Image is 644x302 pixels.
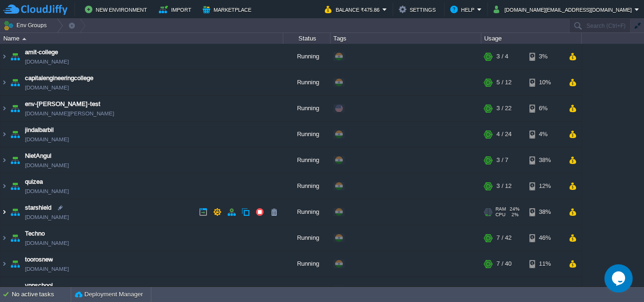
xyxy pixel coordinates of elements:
a: capitalengineeringcollege [25,73,93,83]
div: 46% [529,225,560,251]
div: 4% [529,122,560,147]
button: [DOMAIN_NAME][EMAIL_ADDRESS][DOMAIN_NAME] [494,4,635,15]
button: Env Groups [3,19,50,32]
a: amit-college [25,48,58,57]
a: [DOMAIN_NAME] [25,212,69,222]
a: [DOMAIN_NAME] [25,187,69,196]
button: Balance ₹475.86 [325,4,382,15]
div: 38% [529,199,560,225]
img: AMDAwAAAACH5BAEAAAAALAAAAAABAAEAAAICRAEAOw== [8,44,22,69]
img: AMDAwAAAACH5BAEAAAAALAAAAAABAAEAAAICRAEAOw== [8,251,22,277]
img: AMDAwAAAACH5BAEAAAAALAAAAAABAAEAAAICRAEAOw== [0,122,8,147]
a: [DOMAIN_NAME] [25,135,69,144]
img: AMDAwAAAACH5BAEAAAAALAAAAAABAAEAAAICRAEAOw== [8,199,22,225]
div: 7 / 42 [496,225,512,251]
a: [DOMAIN_NAME] [25,161,69,170]
a: [DOMAIN_NAME] [25,238,69,248]
img: AMDAwAAAACH5BAEAAAAALAAAAAABAAEAAAICRAEAOw== [0,251,8,277]
div: Running [283,147,330,173]
div: 6% [529,96,560,121]
a: [DOMAIN_NAME] [25,57,69,66]
button: Help [450,4,477,15]
div: Name [1,33,283,44]
a: toorosnew [25,255,53,264]
img: CloudJiffy [3,4,67,16]
button: Import [159,4,194,15]
img: AMDAwAAAACH5BAEAAAAALAAAAAABAAEAAAICRAEAOw== [0,70,8,95]
img: AMDAwAAAACH5BAEAAAAALAAAAAABAAEAAAICRAEAOw== [0,225,8,251]
div: Status [284,33,330,44]
div: Tags [331,33,481,44]
div: 38% [529,147,560,173]
div: Running [283,96,330,121]
img: AMDAwAAAACH5BAEAAAAALAAAAAABAAEAAAICRAEAOw== [0,147,8,173]
img: AMDAwAAAACH5BAEAAAAALAAAAAABAAEAAAICRAEAOw== [8,225,22,251]
img: AMDAwAAAACH5BAEAAAAALAAAAAABAAEAAAICRAEAOw== [0,96,8,121]
span: 2% [509,212,519,218]
button: Settings [399,4,438,15]
img: AMDAwAAAACH5BAEAAAAALAAAAAABAAEAAAICRAEAOw== [0,44,8,69]
div: Running [283,225,330,251]
span: RAM [495,206,506,212]
div: 3 / 22 [496,96,512,121]
iframe: chat widget [604,264,635,293]
div: 12% [529,173,560,199]
button: Deployment Manager [75,290,143,299]
img: AMDAwAAAACH5BAEAAAAALAAAAAABAAEAAAICRAEAOw== [8,96,22,121]
button: New Environment [85,4,150,15]
a: starshield [25,203,51,212]
a: [DOMAIN_NAME] [25,264,69,274]
img: AMDAwAAAACH5BAEAAAAALAAAAAABAAEAAAICRAEAOw== [8,147,22,173]
a: quizea [25,177,43,187]
a: jindalbarbil [25,125,54,135]
div: 3 / 7 [496,147,508,173]
img: AMDAwAAAACH5BAEAAAAALAAAAAABAAEAAAICRAEAOw== [0,173,8,199]
img: AMDAwAAAACH5BAEAAAAALAAAAAABAAEAAAICRAEAOw== [22,38,26,40]
div: Running [283,44,330,69]
div: Running [283,251,330,277]
a: env-[PERSON_NAME]-test [25,99,100,109]
a: [DOMAIN_NAME][PERSON_NAME] [25,109,114,118]
div: 3% [529,44,560,69]
img: AMDAwAAAACH5BAEAAAAALAAAAAABAAEAAAICRAEAOw== [8,122,22,147]
a: yppschool [25,281,53,290]
div: 5 / 12 [496,70,512,95]
span: 24% [510,206,520,212]
div: Running [283,70,330,95]
div: Running [283,173,330,199]
div: Usage [482,33,581,44]
div: Running [283,199,330,225]
img: AMDAwAAAACH5BAEAAAAALAAAAAABAAEAAAICRAEAOw== [8,70,22,95]
div: 11% [529,251,560,277]
span: CPU [495,212,505,218]
a: [DOMAIN_NAME] [25,83,69,92]
div: 7 / 40 [496,251,512,277]
a: NietAngul [25,151,51,161]
div: 3 / 12 [496,173,512,199]
div: No active tasks [12,287,71,302]
img: AMDAwAAAACH5BAEAAAAALAAAAAABAAEAAAICRAEAOw== [8,173,22,199]
img: AMDAwAAAACH5BAEAAAAALAAAAAABAAEAAAICRAEAOw== [0,199,8,225]
div: 4 / 24 [496,122,512,147]
a: Techno [25,229,45,238]
div: 10% [529,70,560,95]
div: Running [283,122,330,147]
div: 3 / 4 [496,44,508,69]
button: Marketplace [203,4,254,15]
